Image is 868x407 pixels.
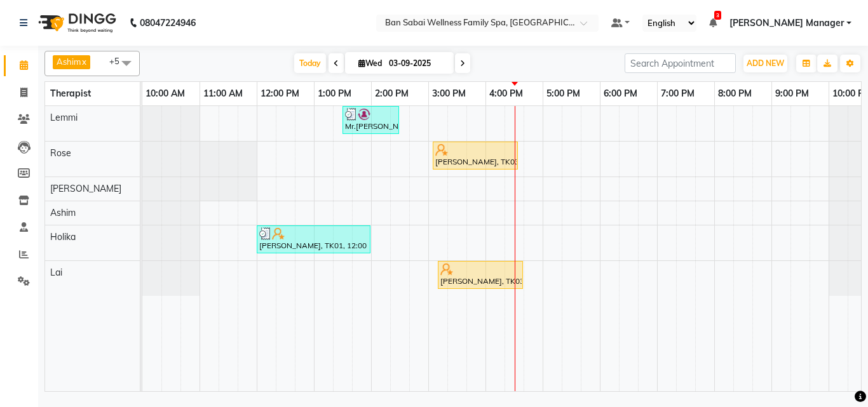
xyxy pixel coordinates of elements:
a: 2:00 PM [372,84,412,103]
b: 08047224946 [140,5,196,41]
span: Lai [50,267,62,278]
span: [PERSON_NAME] Manager [729,17,844,30]
input: Search Appointment [625,53,736,73]
span: Ashim [50,207,76,218]
span: Ashim [57,57,81,67]
a: 3 [709,17,717,29]
span: Today [294,53,326,73]
a: 8:00 PM [715,84,755,103]
div: [PERSON_NAME], TK03, 03:10 PM-04:40 PM, Balinese Massage (Medium to Strong Pressure)3500 (₹3500) [439,263,522,287]
span: [PERSON_NAME] [50,183,121,194]
span: 3 [714,11,721,20]
a: 1:00 PM [315,84,355,103]
a: 10:00 AM [142,84,188,103]
span: Lemmi [50,112,78,123]
span: Therapist [50,88,91,99]
a: 5:00 PM [543,84,583,103]
img: logo [32,5,119,41]
span: Wed [355,58,385,68]
span: ADD NEW [747,58,784,68]
span: Rose [50,147,71,159]
button: ADD NEW [743,55,787,72]
a: 6:00 PM [600,84,641,103]
span: Holika [50,231,76,243]
div: [PERSON_NAME], TK01, 12:00 PM-02:00 PM, Swedish Massage (Medium Pressure)-120min [258,227,369,251]
a: 12:00 PM [257,84,302,103]
div: Mr.[PERSON_NAME], TK02, 01:30 PM-02:30 PM, Swedish Massage (Medium Pressure)-60min [344,108,398,132]
input: 2025-09-03 [385,54,449,73]
a: 9:00 PM [772,84,812,103]
a: 4:00 PM [486,84,526,103]
a: 3:00 PM [429,84,469,103]
a: 7:00 PM [658,84,698,103]
a: x [81,57,86,67]
span: +5 [109,56,129,66]
div: [PERSON_NAME], TK03, 03:05 PM-04:35 PM, Balinese Massage (Medium to Strong Pressure)3500 [434,143,517,168]
a: 11:00 AM [200,84,246,103]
